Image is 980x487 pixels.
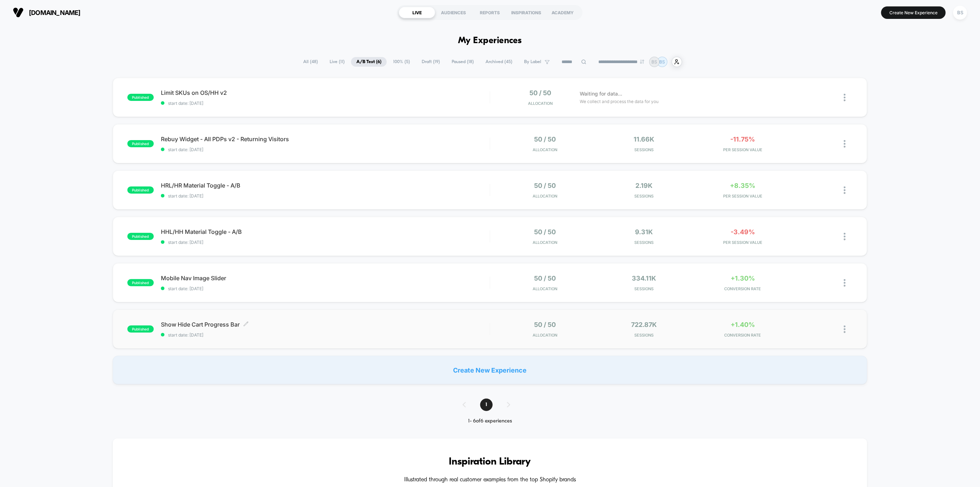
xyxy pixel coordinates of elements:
[508,7,544,18] div: INSPIRATIONS
[127,94,154,101] span: published
[480,399,493,411] span: 1
[695,194,791,199] span: PER SESSION VALUE
[161,147,490,152] span: start date: [DATE]
[127,279,154,286] span: published
[472,7,508,18] div: REPORTS
[399,7,435,18] div: LIVE
[533,194,557,199] span: Allocation
[127,140,154,147] span: published
[631,321,657,328] span: 722.87k
[161,89,490,96] span: Limit SKUs on OS/HH v2
[298,57,323,67] span: All ( 48 )
[161,240,490,245] span: start date: [DATE]
[580,90,623,98] span: Waiting for data...
[533,333,557,338] span: Allocation
[596,147,691,152] span: Sessions
[161,228,490,235] span: HHL/HH Material Toggle - A/B
[534,228,556,236] span: 50 / 50
[695,147,791,152] span: PER SESSION VALUE
[731,135,755,143] span: -11.75%
[534,321,556,328] span: 50 / 50
[446,57,479,67] span: Paused ( 18 )
[127,325,154,333] span: published
[844,186,846,194] img: close
[528,101,553,106] span: Allocation
[534,135,556,143] span: 50 / 50
[524,59,541,65] span: By Label
[660,59,665,65] p: BS
[844,140,846,148] img: close
[134,477,846,483] h4: Illustrated through real customer examples from the top Shopify brands
[161,135,490,143] span: Rebuy Widget - All PDPs v2 - Returning Visitors
[534,182,556,189] span: 50 / 50
[731,321,755,328] span: +1.40%
[456,418,524,424] div: 1 - 6 of 6 experiences
[731,275,755,282] span: +1.30%
[695,240,791,245] span: PER SESSION VALUE
[113,356,867,384] div: Create New Experience
[435,7,472,18] div: AUDIENCES
[161,321,490,328] span: Show Hide Cart Progress Bar
[533,240,557,245] span: Allocation
[533,286,557,291] span: Allocation
[29,9,81,16] span: [DOMAIN_NAME]
[881,6,946,19] button: Create New Experience
[388,57,415,67] span: 100% ( 5 )
[161,275,490,282] span: Mobile Nav Image Slider
[844,233,846,240] img: close
[351,57,387,67] span: A/B Test ( 6 )
[416,57,445,67] span: Draft ( 19 )
[127,233,154,240] span: published
[13,7,24,18] img: Visually logo
[529,89,551,97] span: 50 / 50
[161,332,490,338] span: start date: [DATE]
[844,325,846,333] img: close
[480,57,518,67] span: Archived ( 45 )
[695,333,791,338] span: CONVERSION RATE
[580,98,659,105] span: We collect and process the data for you
[844,94,846,101] img: close
[534,275,556,282] span: 50 / 50
[11,7,83,18] button: [DOMAIN_NAME]
[161,101,490,106] span: start date: [DATE]
[652,59,657,65] p: BS
[161,193,490,199] span: start date: [DATE]
[544,7,581,18] div: ACADEMY
[596,333,691,338] span: Sessions
[458,36,522,46] h1: My Experiences
[640,60,644,64] img: end
[951,5,969,20] button: BS
[596,240,691,245] span: Sessions
[635,228,653,236] span: 9.31k
[134,456,846,468] h3: Inspiration Library
[844,279,846,287] img: close
[533,147,557,152] span: Allocation
[731,228,755,236] span: -3.49%
[161,182,490,189] span: HRL/HR Material Toggle - A/B
[161,286,490,291] span: start date: [DATE]
[127,186,154,194] span: published
[730,182,756,189] span: +8.35%
[695,286,791,291] span: CONVERSION RATE
[596,194,691,199] span: Sessions
[634,135,654,143] span: 11.66k
[324,57,350,67] span: Live ( 11 )
[635,182,653,189] span: 2.19k
[632,275,656,282] span: 334.11k
[953,6,967,20] div: BS
[596,286,691,291] span: Sessions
